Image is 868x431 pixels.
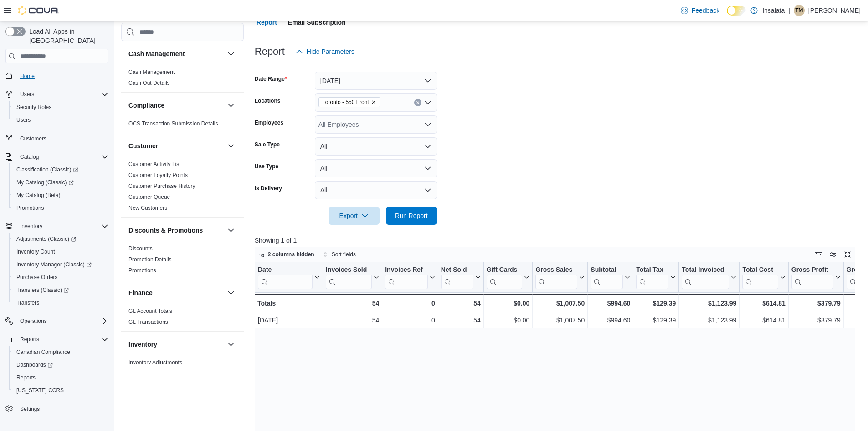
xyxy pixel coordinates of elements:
[16,89,108,100] span: Users
[742,266,778,289] div: Total Cost
[742,315,785,326] div: $614.81
[329,207,380,225] button: Export
[13,359,56,370] a: Dashboards
[791,298,841,309] div: $379.79
[255,185,282,192] label: Is Delivery
[441,298,480,309] div: 54
[535,315,585,326] div: $1,007.50
[121,243,244,280] div: Discounts & Promotions
[13,190,108,201] span: My Catalog (Beta)
[9,163,112,176] a: Classification (Classic)
[16,166,78,173] span: Classification (Classic)
[13,234,80,244] a: Adjustments (Classic)
[16,133,50,144] a: Customers
[326,315,379,326] div: 54
[257,298,320,309] div: Totals
[20,223,42,230] span: Inventory
[9,284,112,296] a: Transfers (Classic)
[16,299,39,306] span: Transfers
[255,249,318,260] button: 2 columns hidden
[255,119,283,126] label: Employees
[486,266,522,289] div: Gift Card Sales
[128,340,224,349] button: Inventory
[20,317,47,325] span: Operations
[16,192,61,199] span: My Catalog (Beta)
[326,266,379,289] button: Invoices Sold
[441,266,473,275] div: Net Sold
[128,69,175,75] a: Cash Management
[2,333,112,346] button: Reports
[791,266,833,275] div: Gross Profit
[535,266,577,289] div: Gross Sales
[13,359,108,370] span: Dashboards
[128,359,182,366] span: Inventory Adjustments
[128,308,172,314] a: GL Account Totals
[128,49,185,58] h3: Cash Management
[16,286,69,294] span: Transfers (Classic)
[13,246,108,257] span: Inventory Count
[128,256,172,263] span: Promotion Details
[16,104,51,111] span: Security Roles
[16,404,43,415] a: Settings
[268,251,314,258] span: 2 columns hidden
[255,75,287,83] label: Date Range
[591,266,623,275] div: Subtotal
[16,221,108,232] span: Inventory
[13,114,108,125] span: Users
[128,171,188,179] span: Customer Loyalty Points
[535,266,585,289] button: Gross Sales
[16,221,46,232] button: Inventory
[128,288,153,297] h3: Finance
[791,266,841,289] button: Gross Profit
[636,266,676,289] button: Total Tax
[315,159,437,177] button: All
[827,249,838,260] button: Display options
[16,179,74,186] span: My Catalog (Classic)
[487,315,530,326] div: $0.00
[682,315,736,326] div: $1,123.99
[128,226,224,235] button: Discounts & Promotions
[128,120,218,127] a: OCS Transaction Submission Details
[128,182,195,190] span: Customer Purchase History
[9,101,112,114] button: Security Roles
[9,271,112,284] button: Purchase Orders
[535,298,585,309] div: $1,007.50
[26,27,108,45] span: Load All Apps in [GEOGRAPHIC_DATA]
[16,316,108,327] span: Operations
[791,315,841,326] div: $379.79
[486,298,529,309] div: $0.00
[682,266,729,289] div: Total Invoiced
[128,141,158,151] h3: Customer
[20,153,39,161] span: Catalog
[424,121,431,128] button: Open list of options
[307,47,354,56] span: Hide Parameters
[9,176,112,189] a: My Catalog (Classic)
[319,249,360,260] button: Sort fields
[315,181,437,199] button: All
[258,266,320,289] button: Date
[13,177,108,188] span: My Catalog (Classic)
[808,5,861,16] p: [PERSON_NAME]
[128,267,156,274] span: Promotions
[636,266,668,275] div: Total Tax
[16,334,43,345] button: Reports
[128,204,167,212] span: New Customers
[441,266,473,289] div: Net Sold
[128,359,182,366] a: Inventory Adjustments
[20,73,35,80] span: Home
[16,133,108,144] span: Customers
[226,140,236,151] button: Customer
[788,5,790,16] p: |
[13,285,108,296] span: Transfers (Classic)
[258,315,320,326] div: [DATE]
[16,235,76,243] span: Adjustments (Classic)
[255,141,280,148] label: Sale Type
[16,70,108,81] span: Home
[121,159,244,217] div: Customer
[16,116,31,124] span: Users
[128,194,170,200] a: Customer Queue
[385,298,435,309] div: 0
[128,141,224,151] button: Customer
[591,315,630,326] div: $994.60
[441,315,481,326] div: 54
